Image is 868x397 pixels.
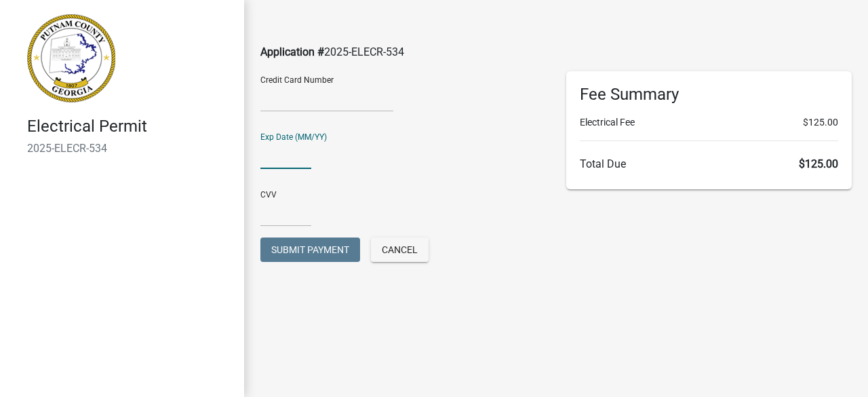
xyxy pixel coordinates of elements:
[580,85,838,105] h6: Fee Summary
[580,115,838,130] li: Electrical Fee
[27,117,233,136] h4: Electrical Permit
[371,238,429,262] button: Cancel
[260,76,334,84] label: Credit Card Number
[260,45,324,58] span: Application #
[271,244,349,255] span: Submit Payment
[803,115,838,130] span: $125.00
[799,157,838,170] span: $125.00
[260,238,360,262] button: Submit Payment
[27,142,233,155] h6: 2025-ELECR-534
[382,244,418,255] span: Cancel
[27,14,115,102] img: Putnam County, Georgia
[580,157,838,170] h6: Total Due
[324,45,404,58] span: 2025-ELECR-534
